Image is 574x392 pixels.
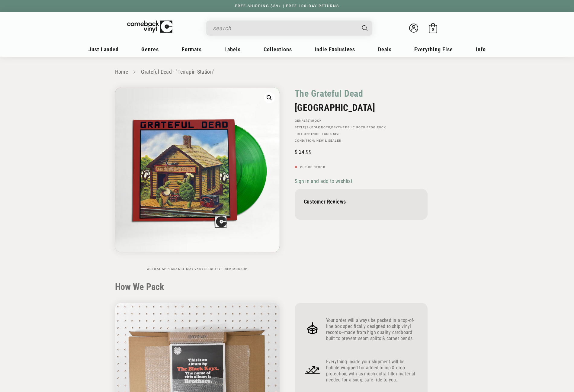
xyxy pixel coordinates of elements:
[182,46,202,53] span: Formats
[304,320,321,337] img: Frame_4.png
[326,359,418,383] p: Everything inside your shipment will be bubble wrapped for added bump & drop protection, with as ...
[229,4,345,8] a: FREE SHIPPING $89+ | FREE 100-DAY RETURNS
[295,178,352,184] span: Sign in and add to wishlist
[295,178,354,185] button: Sign in and add to wishlist
[141,69,214,75] a: Grateful Dead - "Terrapin Station"
[115,88,280,271] media-gallery: Gallery Viewer
[295,149,297,155] span: $
[295,139,428,143] p: Condition: New & Sealed
[432,27,434,32] span: 0
[295,88,363,99] a: The Grateful Dead
[476,46,486,53] span: Info
[206,21,372,36] div: Search
[115,68,459,76] nav: breadcrumbs
[295,102,428,113] h2: [GEOGRAPHIC_DATA]
[414,46,453,53] span: Everything Else
[331,126,365,129] a: Psychedelic Rock
[367,126,386,129] a: Prog Rock
[295,126,428,129] p: STYLE(S): , ,
[295,165,428,169] p: Out of stock
[264,46,292,53] span: Collections
[115,281,459,292] h2: How We Pack
[357,21,373,36] button: Search
[88,46,119,53] span: Just Landed
[311,132,341,136] a: Indie Exclusive
[295,119,428,123] p: GENRE(S):
[295,132,428,136] p: Edition:
[315,46,355,53] span: Indie Exclusives
[213,22,356,34] input: search
[311,126,330,129] a: Folk Rock
[295,149,312,155] span: 24.99
[312,119,322,122] a: Rock
[115,267,280,271] p: Actual appearance may vary slightly from mockup
[304,361,321,378] img: Frame_4_1.png
[224,46,241,53] span: Labels
[141,46,159,53] span: Genres
[378,46,392,53] span: Deals
[115,69,128,75] a: Home
[326,317,418,342] p: Your order will always be packed in a top-of-line box specifically designed to ship vinyl records...
[304,198,418,205] p: Customer Reviews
